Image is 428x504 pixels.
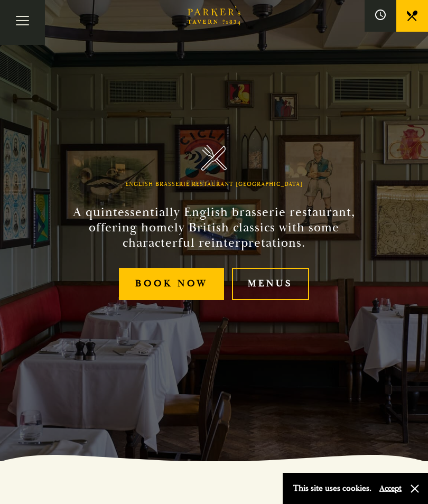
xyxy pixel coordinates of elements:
h2: A quintessentially English brasserie restaurant, offering homely British classics with some chara... [58,205,370,250]
a: Book Now [119,268,224,300]
h1: English Brasserie Restaurant [GEOGRAPHIC_DATA] [125,181,303,188]
button: Accept [379,483,402,493]
img: Parker's Tavern Brasserie Cambridge [201,145,227,171]
p: This site uses cookies. [293,481,371,496]
a: Menus [232,268,309,300]
button: Close and accept [410,483,420,494]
